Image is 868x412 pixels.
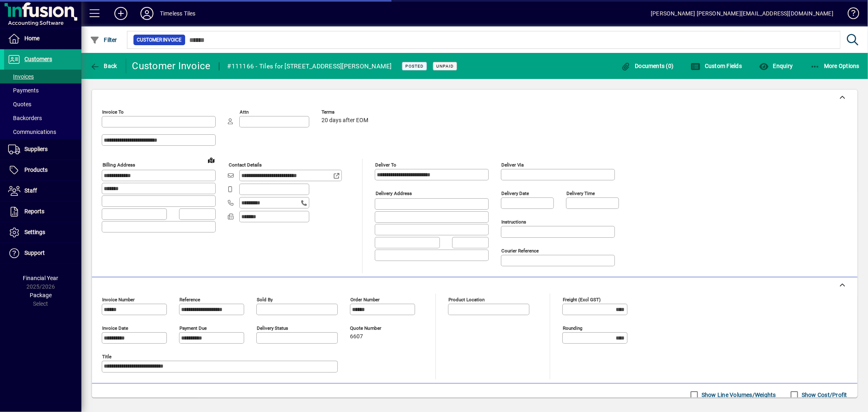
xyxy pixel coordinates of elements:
[30,292,52,298] span: Package
[8,73,34,80] span: Invoices
[808,59,862,73] button: More Options
[90,37,117,43] span: Filter
[8,101,31,107] span: Quotes
[205,153,218,167] a: View on map
[24,187,37,194] span: Staff
[4,83,81,97] a: Payments
[759,63,793,69] span: Enquiry
[4,243,81,263] a: Support
[4,160,81,180] a: Products
[700,391,776,399] label: Show Line Volumes/Weights
[375,162,396,168] mat-label: Deliver To
[23,275,59,281] span: Financial Year
[132,59,211,72] div: Customer Invoice
[501,219,526,225] mat-label: Instructions
[102,109,124,115] mat-label: Invoice To
[24,35,39,42] span: Home
[800,391,847,399] label: Show Cost/Profit
[24,250,45,256] span: Support
[4,97,81,111] a: Quotes
[321,117,368,124] span: 20 days after EOM
[350,333,363,340] span: 6607
[689,59,744,73] button: Custom Fields
[621,63,674,69] span: Documents (0)
[108,6,134,21] button: Add
[4,70,81,83] a: Invoices
[257,297,273,302] mat-label: Sold by
[4,222,81,243] a: Settings
[24,56,52,62] span: Customers
[8,115,42,121] span: Backorders
[405,64,424,69] span: Posted
[501,248,539,254] mat-label: Courier Reference
[4,125,81,139] a: Communications
[88,59,119,73] button: Back
[102,297,135,302] mat-label: Invoice number
[227,60,392,73] div: #111166 - Tiles for [STREET_ADDRESS][PERSON_NAME]
[179,297,200,302] mat-label: Reference
[691,63,742,69] span: Custom Fields
[4,181,81,201] a: Staff
[842,2,858,28] a: Knowledge Base
[137,36,182,44] span: Customer Invoice
[810,63,860,69] span: More Options
[4,139,81,160] a: Suppliers
[81,59,126,73] app-page-header-button: Back
[88,33,119,47] button: Filter
[4,111,81,125] a: Backorders
[651,7,833,20] div: [PERSON_NAME] [PERSON_NAME][EMAIL_ADDRESS][DOMAIN_NAME]
[257,325,288,331] mat-label: Delivery status
[8,129,56,135] span: Communications
[179,325,207,331] mat-label: Payment due
[24,167,48,173] span: Products
[102,354,112,359] mat-label: Title
[350,297,380,302] mat-label: Order number
[4,202,81,222] a: Reports
[350,326,399,331] span: Quote number
[436,64,454,69] span: Unpaid
[501,162,524,168] mat-label: Deliver via
[8,87,39,94] span: Payments
[102,325,128,331] mat-label: Invoice date
[90,63,117,69] span: Back
[24,208,44,215] span: Reports
[757,59,795,73] button: Enquiry
[160,7,195,20] div: Timeless Tiles
[4,28,81,49] a: Home
[563,297,601,302] mat-label: Freight (excl GST)
[24,146,48,152] span: Suppliers
[563,325,582,331] mat-label: Rounding
[448,297,485,302] mat-label: Product location
[619,59,676,73] button: Documents (0)
[501,191,529,196] mat-label: Delivery date
[24,229,45,235] span: Settings
[566,191,595,196] mat-label: Delivery time
[134,6,160,21] button: Profile
[321,110,370,115] span: Terms
[240,109,249,115] mat-label: Attn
